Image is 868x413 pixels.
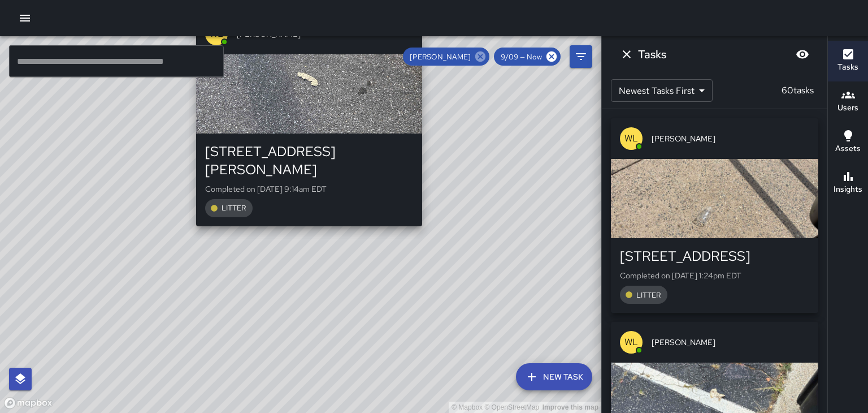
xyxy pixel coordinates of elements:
[494,52,549,62] span: 9/09 — Now
[828,163,868,204] button: Insights
[630,290,667,300] span: LITTER
[196,14,422,226] button: WL[PERSON_NAME][STREET_ADDRESS][PERSON_NAME]Completed on [DATE] 9:14am EDTLITTER
[828,122,868,163] button: Assets
[611,118,818,313] button: WL[PERSON_NAME][STREET_ADDRESS]Completed on [DATE] 1:24pm EDTLITTER
[611,79,713,102] div: Newest Tasks First
[624,132,638,145] p: WL
[834,183,862,196] h6: Insights
[615,43,638,66] button: Dismiss
[828,81,868,122] button: Users
[837,61,858,74] h6: Tasks
[215,203,253,213] span: LITTER
[652,133,809,144] span: [PERSON_NAME]
[777,84,818,97] p: 60 tasks
[620,247,809,265] div: [STREET_ADDRESS]
[828,41,868,81] button: Tasks
[638,45,666,63] h6: Tasks
[205,183,413,195] p: Completed on [DATE] 9:14am EDT
[620,270,809,281] p: Completed on [DATE] 1:24pm EDT
[494,48,561,66] div: 9/09 — Now
[624,335,638,349] p: WL
[570,45,592,68] button: Filters
[205,143,413,179] div: [STREET_ADDRESS][PERSON_NAME]
[835,143,861,155] h6: Assets
[652,337,809,348] span: [PERSON_NAME]
[791,43,814,66] button: Blur
[403,48,489,66] div: [PERSON_NAME]
[837,102,858,114] h6: Users
[403,52,478,62] span: [PERSON_NAME]
[516,363,592,390] button: New Task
